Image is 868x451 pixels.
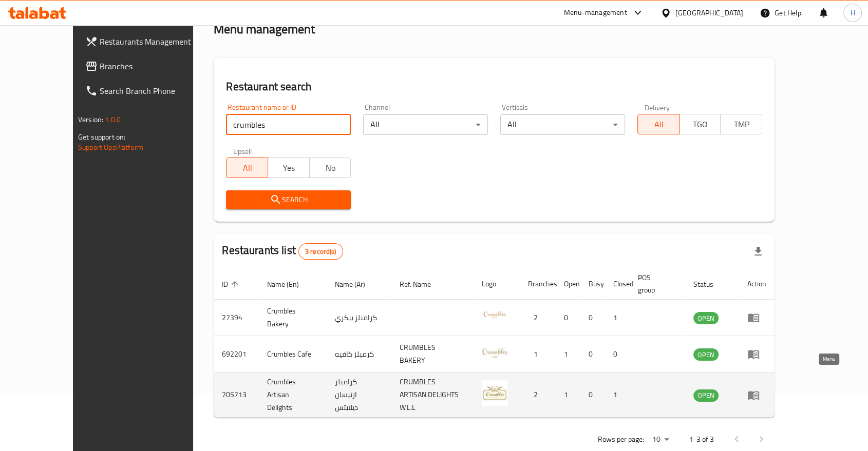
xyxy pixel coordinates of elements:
[605,372,630,418] td: 1
[645,104,670,111] label: Delivery
[233,147,252,154] label: Upsell
[693,348,719,361] div: OPEN
[267,278,312,290] span: Name (En)
[693,278,727,290] span: Status
[520,300,556,336] td: 2
[638,271,673,296] span: POS group
[105,113,121,126] span: 1.0.0
[314,161,347,175] span: No
[580,268,605,300] th: Busy
[222,278,241,290] span: ID
[482,303,507,328] img: Crumbles Bakery
[675,7,743,18] div: [GEOGRAPHIC_DATA]
[474,268,520,300] th: Logo
[77,54,218,79] a: Branches
[100,85,210,97] span: Search Branch Phone
[598,433,644,446] p: Rows per page:
[298,243,343,260] div: Total records count
[259,300,327,336] td: Crumbles Bakery
[214,300,259,336] td: 27394
[520,372,556,418] td: 2
[747,311,766,324] div: Menu
[78,113,103,126] span: Version:
[259,336,327,372] td: Crumbles Cafe
[391,336,474,372] td: CRUMBLES BAKERY
[720,114,762,134] button: TMP
[268,158,310,178] button: Yes
[605,268,630,300] th: Closed
[482,339,507,365] img: Crumbles Cafe
[580,372,605,418] td: 0
[214,268,775,418] table: enhanced table
[335,278,379,290] span: Name (Ar)
[272,161,306,175] span: Yes
[580,336,605,372] td: 0
[78,130,125,144] span: Get support on:
[642,117,675,132] span: All
[226,190,351,209] button: Search
[746,239,770,264] div: Export file
[391,372,474,418] td: CRUMBLES ARTISAN DELIGHTS W.L.L
[739,268,775,300] th: Action
[222,243,343,260] h2: Restaurants list
[605,300,630,336] td: 1
[580,300,605,336] td: 0
[78,141,143,154] a: Support.OpsPlatform
[226,79,762,94] h2: Restaurant search
[363,114,488,135] div: All
[556,372,580,418] td: 1
[259,372,327,418] td: Crumbles Artisan Delights
[520,268,556,300] th: Branches
[637,114,680,134] button: All
[689,433,714,446] p: 1-3 of 3
[299,247,343,257] span: 3 record(s)
[482,380,507,406] img: Crumbles Artisan Delights
[327,372,391,418] td: كرامبلز ارتيسان ديلايتس
[327,300,391,336] td: كرامبلز بيكري
[693,389,719,401] span: OPEN
[500,114,625,135] div: All
[309,158,351,178] button: No
[648,432,673,447] div: Rows per page:
[679,114,721,134] button: TGO
[556,268,580,300] th: Open
[214,21,315,37] h2: Menu management
[214,372,259,418] td: 705713
[214,336,259,372] td: 692201
[77,29,218,54] a: Restaurants Management
[77,79,218,103] a: Search Branch Phone
[400,278,444,290] span: Ref. Name
[100,35,210,48] span: Restaurants Management
[520,336,556,372] td: 1
[693,312,719,324] span: OPEN
[747,348,766,360] div: Menu
[100,60,210,72] span: Branches
[226,158,268,178] button: All
[327,336,391,372] td: كرمبلز كافيه
[605,336,630,372] td: 0
[693,312,719,324] div: OPEN
[564,7,627,19] div: Menu-management
[850,7,855,18] span: H
[231,161,264,175] span: All
[556,336,580,372] td: 1
[684,117,717,132] span: TGO
[226,114,351,135] input: Search for restaurant name or ID..
[693,349,719,361] span: OPEN
[725,117,758,132] span: TMP
[556,300,580,336] td: 0
[234,193,343,206] span: Search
